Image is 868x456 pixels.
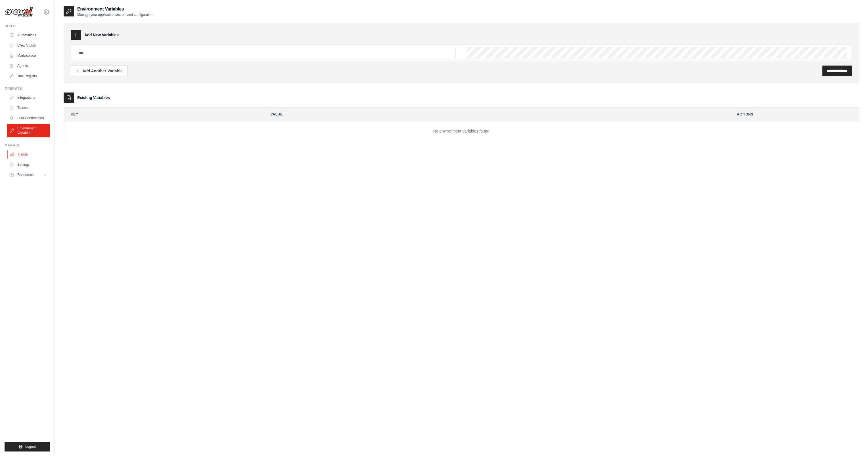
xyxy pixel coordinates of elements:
[77,95,110,100] h3: Existing Variables
[7,114,50,123] a: LLM Connections
[5,86,50,91] div: Operate
[730,108,859,121] th: Actions
[7,61,50,70] a: Agents
[7,150,50,159] a: Usage
[7,72,50,81] a: Tool Registry
[5,442,50,451] button: Logout
[64,108,259,121] th: Key
[7,93,50,102] a: Integrations
[77,6,153,12] h2: Environment Variables
[7,160,50,169] a: Settings
[5,7,33,17] img: Logo
[5,24,50,28] div: Build
[264,108,725,121] th: Value
[7,41,50,50] a: Crew Studio
[7,31,50,40] a: Automations
[7,103,50,112] a: Traces
[25,444,36,449] span: Logout
[64,121,859,141] td: No environment variables found
[84,32,119,38] h3: Add New Variables
[7,170,50,179] button: Resources
[71,66,127,76] button: Add Another Variable
[77,12,153,17] p: Manage your application secrets and configuration
[5,143,50,148] div: Manage
[17,173,34,177] span: Resources
[76,68,123,74] div: Add Another Variable
[7,124,50,137] a: Environment Variables
[7,51,50,60] a: Marketplace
